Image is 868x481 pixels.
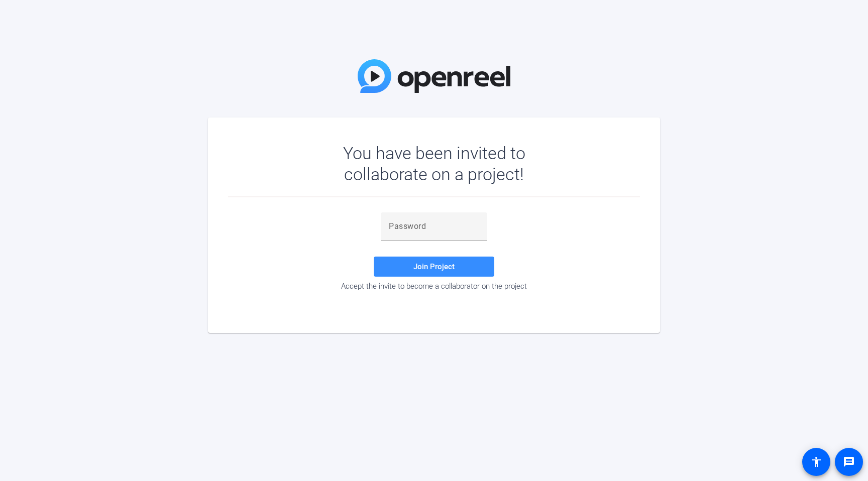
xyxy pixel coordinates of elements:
[843,456,855,468] mat-icon: message
[374,257,494,277] button: Join Project
[228,282,640,291] div: Accept the invite to become a collaborator on the project
[314,143,555,185] div: You have been invited to collaborate on a project!
[413,262,455,271] span: Join Project
[389,220,479,232] input: Password
[358,59,510,93] img: OpenReel Logo
[810,456,822,468] mat-icon: accessibility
